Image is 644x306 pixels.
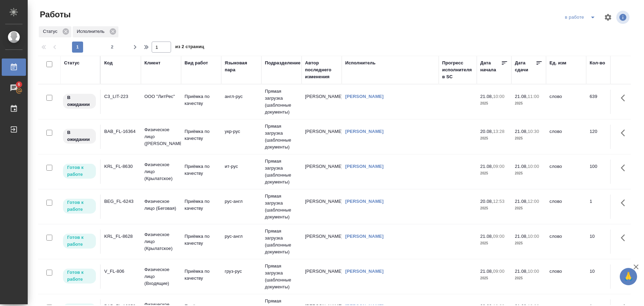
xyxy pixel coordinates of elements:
td: слово [546,229,586,254]
span: Посмотреть информацию [616,11,631,24]
div: Кол-во [590,60,605,66]
div: Подразделение [265,60,301,66]
div: V_FL-806 [104,268,137,275]
div: BAB_FL-16364 [104,128,137,135]
div: Клиент [144,60,160,66]
td: слово [546,125,586,149]
p: 2025 [480,170,508,177]
p: 2025 [515,240,543,247]
p: Физическое лицо (Входящие) [144,266,178,287]
button: Здесь прячутся важные кнопки [617,195,633,211]
div: split button [563,12,600,23]
p: 2025 [515,275,543,282]
p: Готов к работе [67,199,92,213]
td: 120 [586,125,621,149]
p: 21.08, [515,94,528,99]
div: Исполнитель может приступить к работе [62,233,97,249]
p: Статус [43,28,60,35]
p: 09:00 [493,234,504,239]
td: ит-рус [221,160,261,184]
p: 2025 [480,135,508,142]
p: 09:00 [493,269,504,274]
p: Приёмка по качеству [185,268,218,282]
p: ООО "ЛитРес" [144,93,178,100]
div: Ед. изм [549,60,566,66]
td: англ-рус [221,90,261,114]
p: 20.08, [480,129,493,134]
p: 21.08, [515,129,528,134]
button: 🙏 [620,268,637,285]
p: Приёмка по качеству [185,128,218,142]
div: Исполнитель может приступить к работе [62,198,97,214]
td: [PERSON_NAME] [302,229,342,254]
span: 6 [14,81,24,88]
td: [PERSON_NAME] [302,90,342,114]
a: [PERSON_NAME] [345,94,384,99]
p: Физическое лицо ([PERSON_NAME]) [144,126,178,147]
td: рус-англ [221,195,261,219]
p: Приёмка по качеству [185,163,218,177]
p: 12:00 [528,199,539,204]
div: KRL_FL-8630 [104,163,137,170]
div: C3_LIT-223 [104,93,137,100]
p: Готов к работе [67,164,92,178]
p: 21.08, [480,269,493,274]
td: 10 [586,229,621,254]
td: Прямая загрузка (шаблонные документы) [261,154,302,189]
p: 10:00 [528,234,539,239]
p: Физическое лицо (Беговая) [144,198,178,212]
div: Автор последнего изменения [305,60,338,80]
p: Готов к работе [67,269,92,283]
a: [PERSON_NAME] [345,234,384,239]
span: Работы [38,9,71,20]
p: 21.08, [515,269,528,274]
td: [PERSON_NAME] [302,160,342,184]
p: 21.08, [480,234,493,239]
td: укр-рус [221,125,261,149]
p: В ожидании [67,94,92,108]
button: Здесь прячутся важные кнопки [617,125,633,141]
p: 13:28 [493,129,504,134]
div: Вид работ [185,60,208,66]
p: 2025 [515,205,543,212]
button: Здесь прячутся важные кнопки [617,264,633,281]
td: [PERSON_NAME] [302,125,342,149]
p: 2025 [480,240,508,247]
div: Исполнитель назначен, приступать к работе пока рано [62,93,97,109]
p: 10:00 [493,94,504,99]
div: Дата сдачи [515,60,536,73]
td: Прямая загрузка (шаблонные документы) [261,224,302,259]
button: Здесь прячутся важные кнопки [617,229,633,246]
a: [PERSON_NAME] [345,269,384,274]
p: 21.08, [515,164,528,169]
p: Физическое лицо (Крылатское) [144,161,178,182]
td: слово [546,90,586,114]
p: 21.08, [515,199,528,204]
td: слово [546,195,586,219]
td: рус-англ [221,229,261,254]
p: Приёмка по качеству [185,198,218,212]
td: груз-рус [221,264,261,289]
span: из 2 страниц [175,43,204,53]
td: 1 [586,195,621,219]
div: Исполнитель [73,26,118,37]
p: 09:00 [493,164,504,169]
p: 20.08, [480,199,493,204]
td: Прямая загрузка (шаблонные документы) [261,84,302,119]
td: [PERSON_NAME] [302,264,342,289]
p: 21.08, [515,234,528,239]
a: [PERSON_NAME] [345,164,384,169]
div: KRL_FL-8628 [104,233,137,240]
div: Статус [64,60,80,66]
p: Приёмка по качеству [185,233,218,247]
div: Исполнитель может приступить к работе [62,163,97,179]
td: Прямая загрузка (шаблонные документы) [261,189,302,224]
td: 100 [586,160,621,184]
span: 2 [107,44,118,51]
div: Исполнитель [345,60,376,66]
p: 2025 [515,135,543,142]
p: 2025 [480,275,508,282]
div: Исполнитель может приступить к работе [62,268,97,284]
p: Готов к работе [67,234,92,248]
td: 639 [586,90,621,114]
